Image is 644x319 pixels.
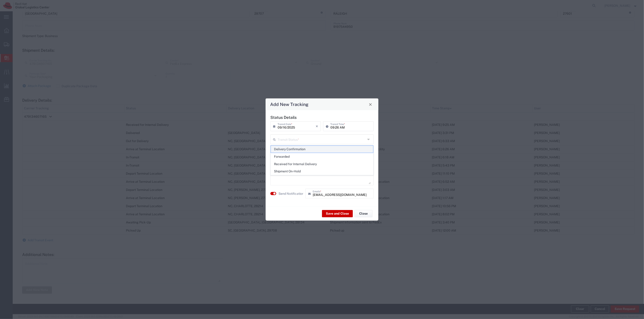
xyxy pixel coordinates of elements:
[354,210,372,217] button: Close
[270,115,374,120] h5: Status Details
[271,153,373,160] span: Forwarded
[279,191,304,196] label: Send Notification
[270,101,309,108] h4: Add New Tracking
[279,191,303,196] agx-label: Send Notification
[271,161,373,168] span: Received for Internal Delivery
[322,210,353,217] button: Save and Close
[271,168,373,175] span: Shipment On-Hold
[316,123,318,130] i: ×
[271,146,373,153] span: Delivery Confirmation
[367,101,374,108] button: Close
